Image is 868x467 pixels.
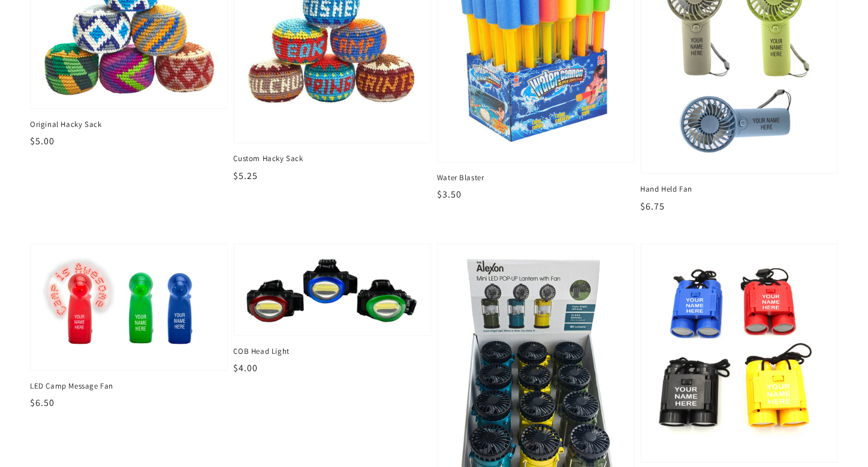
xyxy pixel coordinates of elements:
[30,119,228,130] span: Original Hacky Sack
[30,396,55,409] span: $6.50
[43,256,215,358] img: LED Camp Message Fan
[437,172,635,183] span: Water Blaster
[30,381,228,392] span: LED Camp Message Fan
[30,135,55,147] span: $5.00
[234,244,432,375] a: COB Head Light COB Head Light $4.00
[653,256,826,451] img: Mini Binoculars
[246,256,419,323] img: COB Head Light
[437,188,462,201] span: $3.50
[641,200,665,213] span: $6.75
[234,169,258,182] span: $5.25
[234,346,432,357] span: COB Head Light
[30,244,228,410] a: LED Camp Message Fan LED Camp Message Fan $6.50
[234,362,258,374] span: $4.00
[641,184,839,195] span: Hand Held Fan
[234,153,432,164] span: Custom Hacky Sack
